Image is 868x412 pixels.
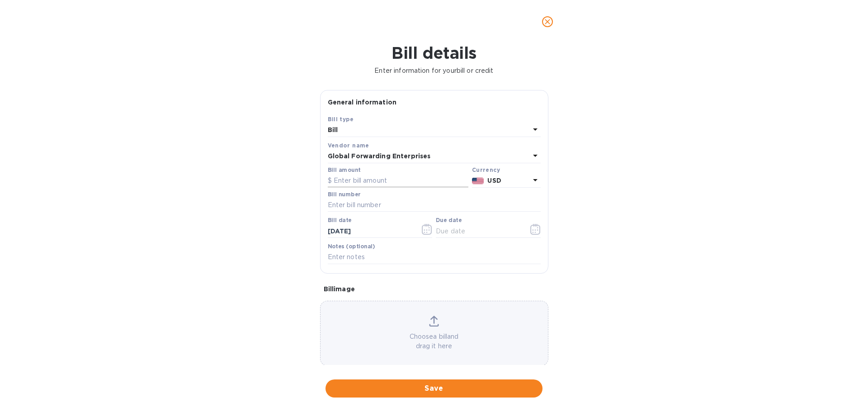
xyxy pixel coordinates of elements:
b: Bill type [328,116,354,123]
input: Enter notes [328,251,541,264]
input: Enter bill number [328,199,541,212]
button: close [537,11,558,33]
img: USD [472,178,484,184]
p: Choose a bill and drag it here [321,332,548,351]
span: Save [333,383,535,394]
b: Bill [328,126,338,133]
p: Bill image [324,284,545,294]
b: USD [487,177,501,184]
label: Bill amount [328,167,360,173]
input: $ Enter bill amount [328,174,468,188]
label: Notes (optional) [328,244,375,249]
b: Currency [472,166,500,173]
button: Save [325,379,542,398]
b: Vendor name [328,142,369,149]
b: Global Forwarding Enterprises [328,152,431,160]
label: Bill date [328,218,352,223]
input: Select date [328,224,413,238]
label: Bill number [328,192,360,197]
b: General information [328,99,397,106]
h1: Bill details [7,43,861,62]
label: Due date [436,218,462,223]
input: Due date [436,224,521,238]
p: Enter information for your bill or credit [7,66,861,76]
